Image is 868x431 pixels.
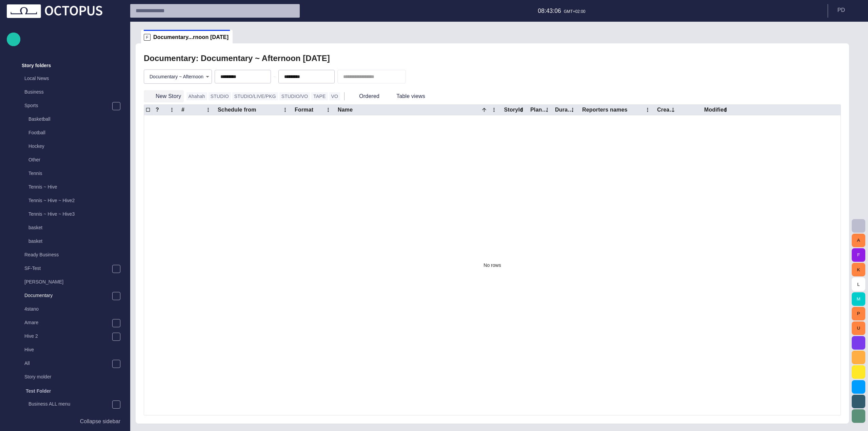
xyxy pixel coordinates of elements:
div: Tennis ~ Hive ~ Hive2 [15,194,123,208]
p: Collapse sidebar [80,417,120,426]
img: Octopus News Room [7,4,102,18]
div: Tennis ~ Hive ~ Hive3 [15,208,123,221]
button: # column menu [203,105,213,115]
div: Created by [657,106,676,113]
div: Plan dur [530,106,549,113]
p: Tennis ~ Hive [28,183,123,190]
div: Local News [11,72,123,86]
p: F [144,34,151,41]
div: [PERSON_NAME] [11,276,123,289]
button: L [852,277,865,291]
div: Name [338,106,362,113]
div: Documentary [11,289,123,303]
div: Business [11,86,123,99]
p: Business [33,414,123,421]
button: A [852,234,865,247]
p: Tennis ~ Hive ~ Hive3 [28,211,123,217]
div: Amare [11,316,123,330]
div: No rows [144,115,841,415]
button: Created by column menu [668,105,678,115]
p: SF-Test [24,265,112,272]
div: Format [295,106,313,113]
button: Sort [479,105,489,115]
button: StoryId column menu [517,105,527,115]
div: basket [15,221,123,235]
button: Ordered [347,90,382,102]
h2: Documentary: Documentary ~ Afternoon [DATE] [144,54,330,63]
button: VO [329,92,340,100]
div: # [181,106,184,113]
button: K [852,263,865,276]
p: basket [28,224,123,231]
div: Reporters names [582,106,628,113]
button: U [852,321,865,335]
div: SportsBasketballFootballHockeyOtherTennisTennis ~ HiveTennis ~ Hive ~ Hive2Tennis ~ Hive ~ Hive3b... [11,99,123,249]
div: Tennis ~ Hive [15,181,123,194]
div: Basketball [15,113,123,126]
button: Schedule from column menu [280,105,290,115]
p: Hockey [28,143,123,150]
p: Amare [24,319,112,326]
div: Modified [704,106,727,113]
p: 4stano [24,306,123,312]
button: Ahahah [186,92,207,100]
ul: main menu [7,45,123,401]
div: FDocumentary...rnoon [DATE] [141,30,233,43]
p: Hive [24,346,123,353]
p: Basketball [28,116,123,122]
button: Name column menu [489,105,499,115]
p: 08:43:06 [538,6,561,15]
div: StoryId [504,106,523,113]
button: F [852,248,865,262]
button: M [852,292,865,306]
p: Business ALL menu [28,400,112,407]
p: Sports [24,102,112,109]
p: Other [28,156,123,163]
button: Reporters names column menu [643,105,652,115]
button: Collapse sidebar [7,415,123,428]
div: Documentary ~ Afternoon [144,70,212,83]
div: Duration [555,106,574,113]
button: Duration column menu [568,105,577,115]
div: Football [15,126,123,140]
p: Business [24,89,123,95]
button: Modified column menu [721,105,730,115]
div: Tennis [15,167,123,181]
p: Ready Business [24,251,123,258]
button: P [852,307,865,320]
div: basket [15,235,123,249]
div: Story molder [11,371,123,384]
p: basket [28,238,123,244]
p: All [24,360,112,367]
p: Test Folder [26,388,51,394]
p: P D [837,6,845,14]
p: [PERSON_NAME] [24,278,123,285]
p: Story molder [24,373,123,380]
p: Documentary [24,292,112,299]
button: STUDIO [209,92,231,100]
div: Hive [11,344,123,357]
button: Table views [384,90,437,102]
div: Ready Business [11,249,123,262]
p: Story folders [22,62,51,69]
button: STUDIO/LIVE/PKG [232,92,278,100]
p: Tennis ~ Hive ~ Hive2 [28,197,123,204]
button: STUDIO/VO [279,92,310,100]
div: All [11,357,123,371]
div: SF-Test [11,262,123,276]
p: GMT+02:00 [564,8,586,15]
button: TAPE [311,92,328,100]
p: Local News [24,75,123,82]
p: Football [28,129,123,136]
button: PD [832,4,864,16]
button: New Story [144,90,184,102]
span: Documentary...rnoon [DATE] [153,34,229,41]
div: Schedule from [218,106,256,113]
div: Hive 2 [11,330,123,344]
div: Hockey [15,140,123,154]
button: ? column menu [167,105,177,115]
div: ? [156,106,159,113]
div: 4stano [11,303,123,316]
div: Other [15,154,123,167]
button: Plan dur column menu [542,105,552,115]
